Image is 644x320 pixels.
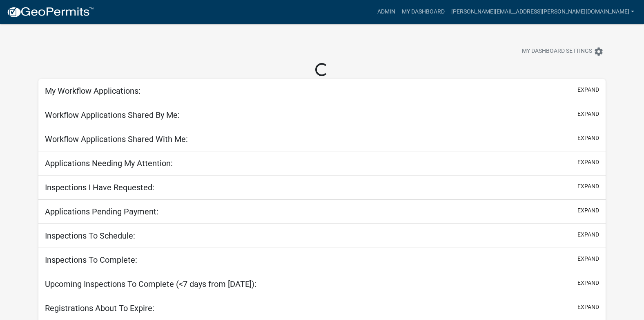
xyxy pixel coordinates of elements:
i: settings [594,47,604,56]
h5: Upcoming Inspections To Complete (<7 days from [DATE]): [45,279,256,289]
h5: My Workflow Applications: [45,86,140,96]
button: expand [577,86,599,94]
h5: Inspections To Complete: [45,255,137,265]
h5: Inspections To Schedule: [45,231,135,241]
h5: Applications Pending Payment: [45,207,158,216]
a: My Dashboard [399,4,448,20]
h5: Applications Needing My Attention: [45,158,173,168]
h5: Workflow Applications Shared With Me: [45,134,188,144]
h5: Registrations About To Expire: [45,303,154,313]
button: expand [577,206,599,215]
span: My Dashboard Settings [522,47,592,56]
button: expand [577,110,599,118]
button: expand [577,303,599,311]
button: expand [577,230,599,239]
button: expand [577,279,599,287]
button: My Dashboard Settingssettings [515,43,610,59]
a: [PERSON_NAME][EMAIL_ADDRESS][PERSON_NAME][DOMAIN_NAME] [448,4,637,20]
h5: Workflow Applications Shared By Me: [45,110,180,120]
button: expand [577,182,599,191]
button: expand [577,158,599,167]
button: expand [577,134,599,142]
h5: Inspections I Have Requested: [45,183,154,192]
a: Admin [374,4,399,20]
button: expand [577,255,599,263]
